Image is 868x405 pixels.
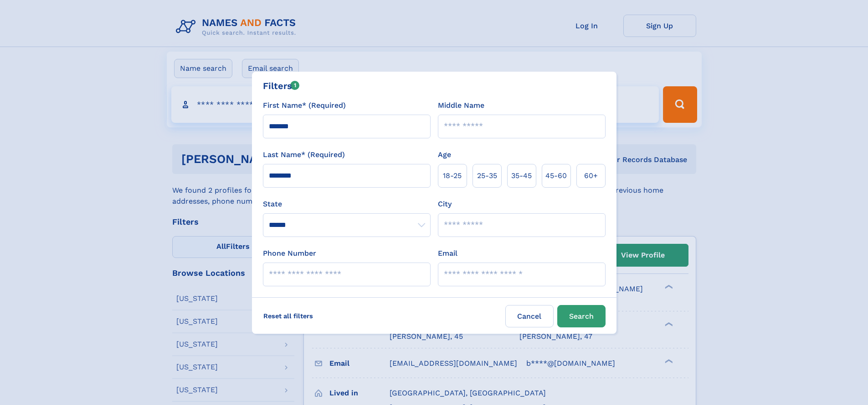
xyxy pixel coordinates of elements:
label: Email [438,248,457,259]
label: Cancel [505,305,554,327]
label: Middle Name [438,100,484,111]
label: Last Name* (Required) [263,149,345,160]
label: First Name* (Required) [263,100,346,111]
label: Reset all filters [257,305,319,327]
button: Search [557,305,606,327]
span: 18‑25 [443,170,462,181]
label: Age [438,149,451,160]
label: Phone Number [263,248,316,259]
div: Filters [263,79,300,93]
label: State [263,199,431,210]
span: 60+ [584,170,598,181]
span: 45‑60 [545,170,567,181]
label: City [438,199,452,210]
span: 25‑35 [477,170,497,181]
span: 35‑45 [511,170,532,181]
